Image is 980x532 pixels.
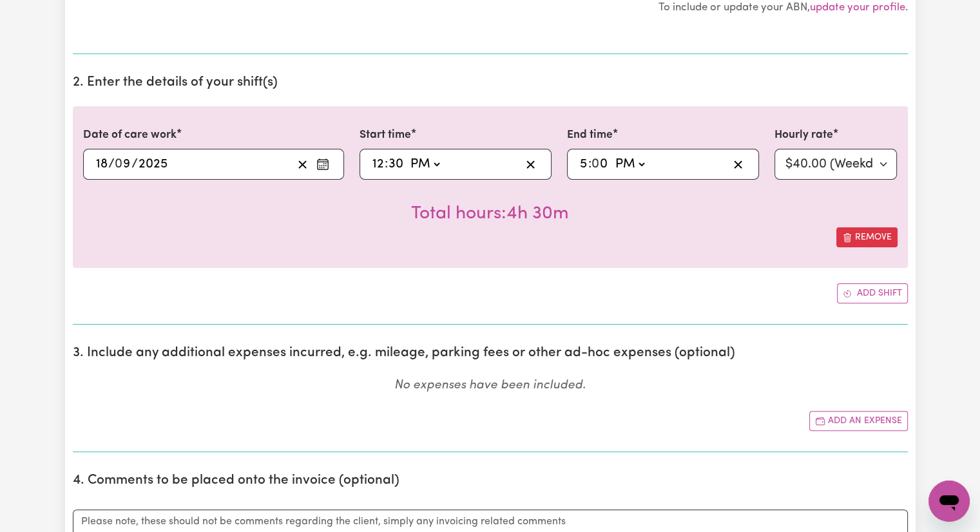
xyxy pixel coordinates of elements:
[131,157,138,171] span: /
[579,155,588,174] input: --
[108,157,115,171] span: /
[312,155,333,174] button: Enter the date of care work
[95,155,108,174] input: --
[837,283,908,303] button: Add another shift
[385,157,388,171] span: :
[836,227,898,247] button: Remove this shift
[73,75,908,91] h2: 2. Enter the details of your shift(s)
[591,158,599,171] span: 0
[73,345,908,361] h2: 3. Include any additional expenses incurred, e.g. mileage, parking fees or other ad-hoc expenses ...
[658,2,908,13] small: To include or update your ABN, .
[810,2,905,13] a: update your profile
[774,127,833,144] label: Hourly rate
[567,127,613,144] label: End time
[83,127,177,144] label: Date of care work
[138,155,168,174] input: ----
[809,411,908,431] button: Add another expense
[73,473,908,489] h2: 4. Comments to be placed onto the invoice (optional)
[115,155,131,174] input: --
[372,155,385,174] input: --
[293,155,312,174] button: Clear date
[360,127,411,144] label: Start time
[588,157,591,171] span: :
[592,155,609,174] input: --
[394,379,586,392] em: No expenses have been included.
[388,155,404,174] input: --
[411,205,569,223] span: Total hours worked: 4 hours 30 minutes
[115,158,122,171] span: 0
[928,480,970,522] iframe: Button to launch messaging window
